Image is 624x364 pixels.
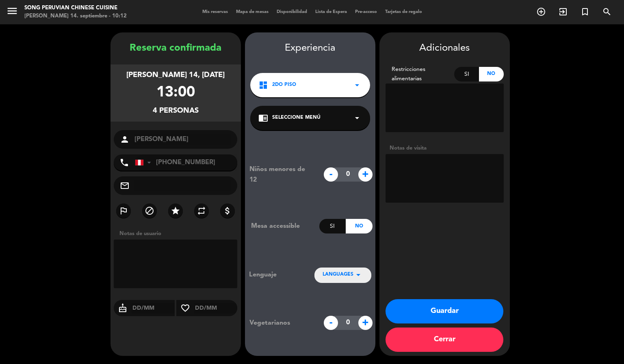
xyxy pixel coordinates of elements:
div: 13:00 [156,81,195,105]
span: + [358,167,373,182]
i: search [602,7,612,17]
span: LANGUAGES [323,271,353,279]
div: Notas de visita [386,144,504,152]
i: dashboard [258,80,268,90]
div: Si [319,219,346,233]
input: DD/MM [132,303,175,313]
i: mail_outline [120,181,130,191]
span: Lista de Espera [311,10,351,14]
i: person [120,135,130,144]
i: exit_to_app [558,7,568,17]
span: Seleccione Menú [272,114,321,122]
button: Guardar [386,299,503,323]
div: Reserva confirmada [110,41,241,56]
button: Cerrar [386,328,503,352]
div: No [346,219,372,233]
span: - [324,316,338,330]
div: Peru (Perú): +51 [135,155,154,170]
div: Adicionales [386,41,504,56]
span: + [358,316,373,330]
span: Mis reservas [198,10,232,14]
i: arrow_drop_down [353,270,363,280]
span: Disponibilidad [273,10,311,14]
i: menu [6,5,18,17]
div: Notas de usuario [115,229,241,238]
div: No [479,67,504,81]
i: arrow_drop_down [352,80,362,90]
span: 2do piso [272,81,296,89]
div: Lenguaje [249,270,301,280]
i: chrome_reader_mode [258,113,268,123]
span: Tarjetas de regalo [381,10,426,14]
i: add_circle_outline [536,7,546,17]
span: Mapa de mesas [232,10,273,14]
div: Song Peruvian Chinese Cuisine [24,4,127,12]
i: phone [119,158,129,167]
div: Restricciones alimentarias [386,65,455,84]
div: Vegetarianos [243,318,319,328]
i: repeat [197,206,206,216]
div: Mesa accessible [245,221,319,231]
div: [PERSON_NAME] 14. septiembre - 10:12 [24,12,127,20]
i: arrow_drop_down [352,113,362,123]
div: [PERSON_NAME] 14, [DATE] [126,69,225,81]
i: cake [114,303,132,313]
i: star [171,206,180,216]
div: Niños menores de 12 [243,164,319,185]
i: attach_money [223,206,232,216]
span: - [324,167,338,182]
i: outlined_flag [119,206,128,216]
span: Pre-acceso [351,10,381,14]
i: favorite_border [176,303,194,313]
i: block [145,206,154,216]
div: 4 personas [153,105,199,117]
input: DD/MM [194,303,238,313]
button: menu [6,5,18,20]
div: Si [454,67,479,81]
div: Experiencia [245,41,375,56]
i: turned_in_not [580,7,590,17]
